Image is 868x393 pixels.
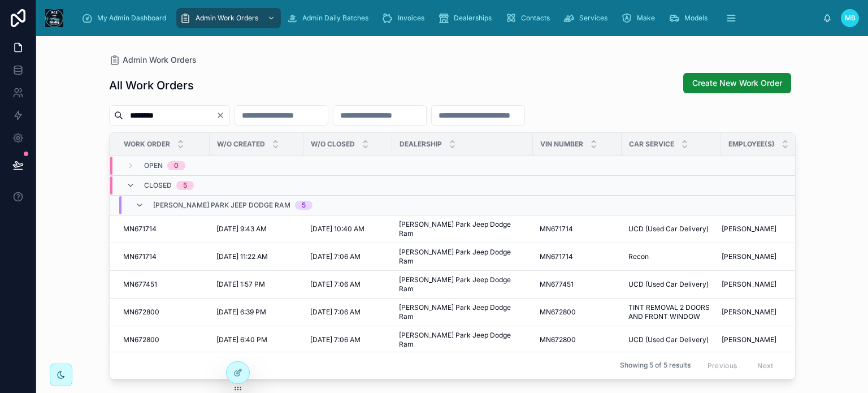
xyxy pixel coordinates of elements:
a: [PERSON_NAME] [722,280,807,289]
span: W/O Closed [311,140,355,149]
a: Admin Work Orders [176,8,281,28]
a: Dealerships [435,8,500,28]
a: [PERSON_NAME] [722,252,807,261]
span: [DATE] 6:39 PM [216,308,266,317]
a: [DATE] 10:40 AM [310,224,385,234]
span: Showing 5 of 5 results [620,361,691,370]
a: Recon [628,252,714,261]
a: MN672800 [540,308,615,317]
span: Dealerships [454,14,492,23]
span: [DATE] 11:22 AM [216,252,268,261]
a: Admin Work Orders [109,54,197,66]
a: TINT REMOVAL 2 DOORS AND FRONT WINDOW [628,303,714,321]
span: My Admin Dashboard [97,14,166,23]
div: scrollable content [72,6,823,31]
button: Clear [216,111,229,120]
span: Admin Work Orders [196,14,258,23]
span: VIN Number [540,140,583,149]
a: Invoices [379,8,432,28]
span: Make [637,14,655,23]
span: [PERSON_NAME] Park Jeep Dodge Ram [153,201,290,210]
div: 0 [174,161,179,170]
a: [DATE] 7:06 AM [310,252,385,261]
a: [PERSON_NAME] Park Jeep Dodge Ram [399,220,526,238]
div: 5 [183,181,187,190]
span: MN672800 [540,308,576,317]
span: [DATE] 9:43 AM [216,224,267,234]
span: [PERSON_NAME] [722,252,776,261]
a: [DATE] 9:43 AM [216,224,297,234]
span: MN671714 [123,224,157,234]
span: MN671714 [123,252,157,261]
span: [DATE] 7:06 AM [310,308,361,317]
a: MN672800 [123,308,203,317]
span: Dealership [400,140,442,149]
span: Work Order [124,140,170,149]
a: [DATE] 7:06 AM [310,335,385,344]
span: [PERSON_NAME] [722,308,776,317]
span: [DATE] 6:40 PM [216,335,267,344]
span: [PERSON_NAME] [722,224,776,234]
span: MB [845,14,856,23]
a: [PERSON_NAME] Park Jeep Dodge Ram [399,275,526,293]
a: [PERSON_NAME] [722,335,807,344]
span: Admin Daily Batches [302,14,368,23]
span: MN671714 [540,224,573,234]
a: [PERSON_NAME] Park Jeep Dodge Ram [399,303,526,321]
a: [PERSON_NAME] Park Jeep Dodge Ram [399,248,526,266]
span: Closed [144,181,172,190]
a: Admin Daily Batches [283,8,376,28]
a: [DATE] 11:22 AM [216,252,297,261]
div: 5 [302,201,306,210]
a: MN672800 [540,335,615,344]
a: MN671714 [123,224,203,234]
a: Services [560,8,615,28]
span: MN677451 [123,280,157,289]
span: [DATE] 7:06 AM [310,252,361,261]
a: MN677451 [540,280,615,289]
span: [PERSON_NAME] [722,335,776,344]
span: W/O Created [217,140,265,149]
a: [DATE] 6:39 PM [216,308,297,317]
span: [DATE] 7:06 AM [310,280,361,289]
a: UCD (Used Car Delivery) [628,280,714,289]
span: [DATE] 1:57 PM [216,280,265,289]
span: Employee(s) [728,140,775,149]
span: MN671714 [540,252,573,261]
a: [DATE] 6:40 PM [216,335,297,344]
span: Recon [628,252,649,261]
a: MN671714 [123,252,203,261]
h1: All Work Orders [109,77,194,93]
a: MN677451 [123,280,203,289]
span: Car Service [629,140,674,149]
span: UCD (Used Car Delivery) [628,224,709,234]
span: [DATE] 10:40 AM [310,224,364,234]
span: [PERSON_NAME] [722,280,776,289]
span: [PERSON_NAME] Park Jeep Dodge Ram [399,331,526,349]
span: Services [579,14,607,23]
a: [PERSON_NAME] [722,224,807,234]
span: MN677451 [540,280,574,289]
a: [DATE] 7:06 AM [310,280,385,289]
a: UCD (Used Car Delivery) [628,224,714,234]
span: MN672800 [540,335,576,344]
span: Invoices [398,14,424,23]
a: Contacts [502,8,558,28]
a: My Admin Dashboard [78,8,174,28]
span: Admin Work Orders [123,54,197,66]
a: Models [665,8,715,28]
span: MN672800 [123,335,159,344]
a: [DATE] 7:06 AM [310,308,385,317]
span: Contacts [521,14,550,23]
a: [DATE] 1:57 PM [216,280,297,289]
a: MN672800 [123,335,203,344]
span: Create New Work Order [692,77,782,89]
span: UCD (Used Car Delivery) [628,335,709,344]
a: [PERSON_NAME] [722,308,807,317]
button: Create New Work Order [683,73,791,93]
